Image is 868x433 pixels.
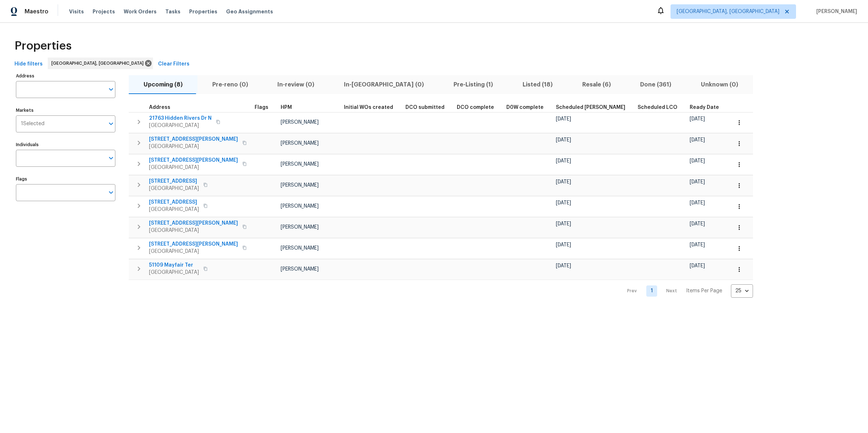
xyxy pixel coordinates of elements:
[149,115,212,122] span: 21763 Hidden Rivers Dr N
[281,162,319,167] span: [PERSON_NAME]
[677,8,779,15] span: [GEOGRAPHIC_DATA], [GEOGRAPHIC_DATA]
[556,179,571,184] span: [DATE]
[556,116,571,122] span: [DATE]
[813,8,857,15] span: [PERSON_NAME]
[556,105,625,110] span: Scheduled [PERSON_NAME]
[267,80,325,90] span: In-review (0)
[189,8,217,15] span: Properties
[690,263,705,268] span: [DATE]
[646,285,657,297] a: Goto page 1
[149,220,238,227] span: [STREET_ADDRESS][PERSON_NAME]
[226,8,273,15] span: Geo Assignments
[556,263,571,268] span: [DATE]
[158,60,190,69] span: Clear Filters
[506,105,544,110] span: D0W complete
[149,178,199,185] span: [STREET_ADDRESS]
[16,143,115,147] label: Individuals
[281,105,292,110] span: HPM
[690,200,705,205] span: [DATE]
[155,58,192,71] button: Clear Filters
[690,116,705,122] span: [DATE]
[16,177,115,181] label: Flags
[731,281,753,300] div: 25
[333,80,434,90] span: In-[GEOGRAPHIC_DATA] (0)
[149,157,238,164] span: [STREET_ADDRESS][PERSON_NAME]
[149,164,238,171] span: [GEOGRAPHIC_DATA]
[281,267,319,272] span: [PERSON_NAME]
[165,9,180,14] span: Tasks
[281,246,319,251] span: [PERSON_NAME]
[106,153,116,163] button: Open
[556,137,571,143] span: [DATE]
[690,242,705,247] span: [DATE]
[281,141,319,146] span: [PERSON_NAME]
[556,221,571,226] span: [DATE]
[281,183,319,188] span: [PERSON_NAME]
[106,187,116,198] button: Open
[16,108,115,113] label: Markets
[686,287,722,294] p: Items Per Page
[620,284,753,298] nav: Pagination Navigation
[690,137,705,143] span: [DATE]
[281,204,319,209] span: [PERSON_NAME]
[12,58,46,71] button: Hide filters
[149,227,238,234] span: [GEOGRAPHIC_DATA]
[149,136,238,143] span: [STREET_ADDRESS][PERSON_NAME]
[149,143,238,150] span: [GEOGRAPHIC_DATA]
[556,242,571,247] span: [DATE]
[690,105,719,110] span: Ready Date
[405,105,444,110] span: DCO submitted
[457,105,494,110] span: DCO complete
[25,8,48,15] span: Maestro
[149,269,199,276] span: [GEOGRAPHIC_DATA]
[443,80,503,90] span: Pre-Listing (1)
[69,8,84,15] span: Visits
[51,60,146,67] span: [GEOGRAPHIC_DATA], [GEOGRAPHIC_DATA]
[21,121,44,127] span: 1 Selected
[281,120,319,125] span: [PERSON_NAME]
[48,58,153,69] div: [GEOGRAPHIC_DATA], [GEOGRAPHIC_DATA]
[149,206,199,213] span: [GEOGRAPHIC_DATA]
[93,8,115,15] span: Projects
[556,200,571,205] span: [DATE]
[149,199,199,206] span: [STREET_ADDRESS]
[690,80,749,90] span: Unknown (0)
[14,60,43,69] span: Hide filters
[281,225,319,230] span: [PERSON_NAME]
[16,74,115,78] label: Address
[14,42,72,50] span: Properties
[255,105,268,110] span: Flags
[149,262,199,269] span: 51109 Mayfair Ter
[556,158,571,164] span: [DATE]
[690,158,705,164] span: [DATE]
[149,241,238,248] span: [STREET_ADDRESS][PERSON_NAME]
[630,80,682,90] span: Done (361)
[572,80,621,90] span: Resale (6)
[106,119,116,129] button: Open
[124,8,157,15] span: Work Orders
[149,105,170,110] span: Address
[133,80,193,90] span: Upcoming (8)
[344,105,393,110] span: Initial WOs created
[202,80,259,90] span: Pre-reno (0)
[690,179,705,184] span: [DATE]
[149,248,238,255] span: [GEOGRAPHIC_DATA]
[106,84,116,94] button: Open
[690,221,705,226] span: [DATE]
[512,80,563,90] span: Listed (18)
[149,185,199,192] span: [GEOGRAPHIC_DATA]
[149,122,212,129] span: [GEOGRAPHIC_DATA]
[638,105,677,110] span: Scheduled LCO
